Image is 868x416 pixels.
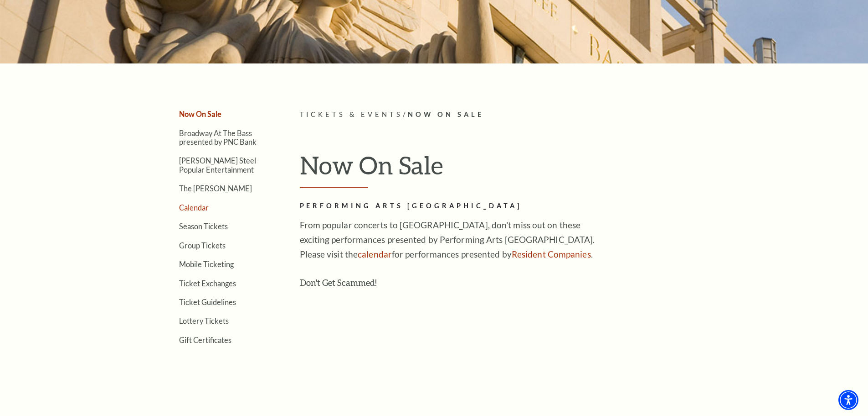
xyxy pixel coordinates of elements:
h1: Now On Sale [300,150,717,188]
div: Accessibility Menu [838,390,858,410]
a: Now On Sale [179,110,221,118]
a: Season Tickets [179,222,228,231]
a: Lottery Tickets [179,316,229,325]
span: Now On Sale [408,111,484,118]
a: Broadway At The Bass presented by PNC Bank [179,129,257,146]
a: The [PERSON_NAME] [179,184,252,193]
p: / [300,109,717,121]
a: Ticket Guidelines [179,298,236,306]
a: Group Tickets [179,241,226,250]
a: Calendar [179,203,209,212]
a: [PERSON_NAME] Steel Popular Entertainment [179,156,256,174]
p: From popular concerts to [GEOGRAPHIC_DATA], don't miss out on these exciting performances present... [300,218,596,262]
a: Ticket Exchanges [179,279,236,288]
h2: Performing Arts [GEOGRAPHIC_DATA] [300,200,596,212]
a: calendar [358,249,392,259]
a: Mobile Ticketing [179,260,234,269]
a: Gift Certificates [179,336,231,344]
a: Resident Companies [512,249,591,259]
span: Tickets & Events [300,111,403,118]
h3: Don't Get Scammed! [300,275,596,290]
